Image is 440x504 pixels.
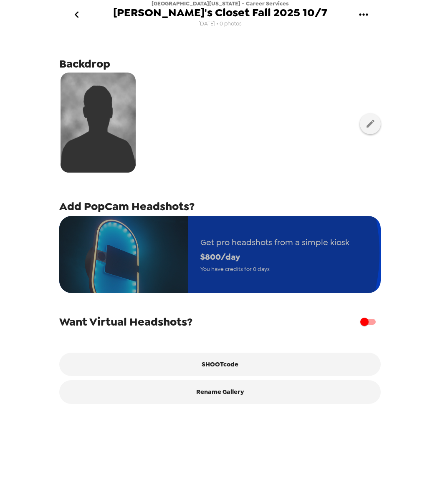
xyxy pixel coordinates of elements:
span: You have credits for 0 days [200,264,349,274]
span: Backdrop [59,56,110,71]
span: $ 800 /day [200,250,349,264]
button: Rename Gallery [59,380,381,404]
span: Get pro headshots from a simple kiosk [200,235,349,250]
span: Add PopCam Headshots? [59,199,195,214]
span: [DATE] • 0 photos [198,18,242,30]
img: silhouette [61,73,136,173]
img: popcam example [59,216,188,293]
span: Want Virtual Headshots? [59,314,192,329]
button: go back [63,1,90,28]
button: gallery menu [350,1,377,28]
button: SHOOTcode [59,353,381,376]
span: [PERSON_NAME]'s Closet Fall 2025 10/7 [113,7,327,18]
button: Get pro headshots from a simple kiosk$800/dayYou have credits for 0 days [59,216,381,293]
